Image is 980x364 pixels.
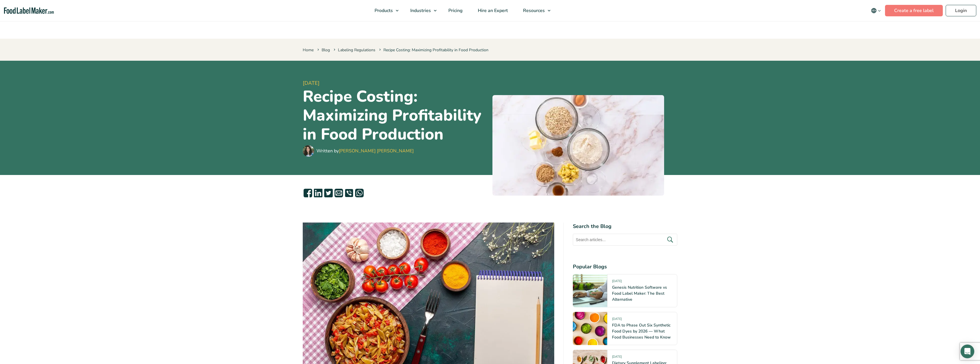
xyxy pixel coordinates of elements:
input: Search articles... [573,234,677,246]
h1: Recipe Costing: Maximizing Profitability in Food Production [303,87,488,144]
h4: Search the Blog [573,223,677,230]
a: Create a free label [885,5,943,16]
a: Home [303,47,314,53]
a: Blog [322,47,330,53]
h4: Popular Blogs [573,263,677,271]
img: Maria Abi Hanna - Food Label Maker [303,145,314,157]
a: [PERSON_NAME] [PERSON_NAME] [339,148,414,154]
span: Pricing [447,7,463,14]
span: [DATE] [612,317,622,323]
a: FDA to Phase Out Six Synthetic Food Dyes by 2026 — What Food Businesses Need to Know [612,322,671,340]
span: Recipe Costing: Maximizing Profitability in Food Production [378,47,488,53]
a: Labeling Regulations [338,47,375,53]
span: Industries [409,7,431,14]
span: Products [373,7,393,14]
span: [DATE] [303,79,488,87]
div: Open Intercom Messenger [961,345,974,358]
span: [DATE] [612,355,622,361]
a: Login [946,5,976,16]
a: Genesis Nutrition Software vs Food Label Maker: The Best Alternative [612,285,667,302]
span: Hire an Expert [476,7,508,14]
span: Resources [521,7,545,14]
span: [DATE] [612,279,622,286]
div: Written by [316,147,414,154]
